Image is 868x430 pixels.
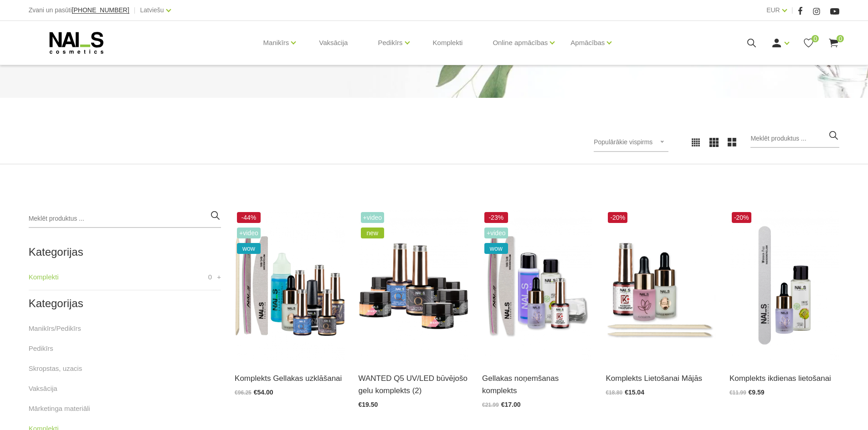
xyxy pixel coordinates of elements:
[608,212,627,223] span: -20%
[359,210,468,361] img: Wanted gelu starta komplekta ietilpst:- Quick Builder Clear HYBRID bāze UV/LED, 8 ml;- Quick Crys...
[361,212,385,223] span: +Video
[803,37,814,49] a: 0
[482,210,592,361] img: Gellakas noņemšanas komplekts ietver▪️ Līdzeklis Gellaku un citu Soak Off produktu noņemšanai (10...
[29,210,221,228] input: Meklēt produktus ...
[570,25,605,61] a: Apmācības
[378,25,402,61] a: Pedikīrs
[828,37,839,49] a: 0
[484,243,508,254] span: wow
[29,5,129,16] div: Zvani un pasūti
[812,35,819,42] span: 0
[140,5,164,15] a: Latviešu
[766,5,780,15] a: EUR
[594,138,652,146] span: Populārākie vispirms
[72,7,129,14] a: [PHONE_NUMBER]
[237,212,261,223] span: -44%
[29,383,57,394] a: Vaksācija
[484,228,508,238] span: +Video
[359,401,378,408] span: €19.50
[729,372,839,384] a: Komplekts ikdienas lietošanai
[484,212,508,223] span: -23%
[72,6,129,14] span: [PHONE_NUMBER]
[606,210,715,361] img: Komplektā ietilpst:- Keratīna līdzeklis bojātu nagu atjaunošanai, 14 ml,- Kutikulas irdinātājs ar...
[750,130,839,148] input: Meklēt produktus ...
[493,25,548,61] a: Online apmācības
[359,372,468,397] a: WANTED Q5 UV/LED būvējošo gelu komplekts (2)
[134,5,136,16] span: |
[606,372,715,384] a: Komplekts Lietošanai Mājās
[791,5,793,16] span: |
[235,210,344,361] img: Gellakas uzklāšanas komplektā ietilpst:Wipe Off Solutions 3in1/30mlBrilliant Bond Bezskābes praim...
[482,402,499,408] span: €21.99
[29,343,53,354] a: Pedikīrs
[837,35,844,42] span: 0
[729,210,839,361] img: Komplektā ietilst: - Organic Lotion Lithi&amp;Jasmine 50 ml; - Melleņu Kutikulu eļļa 15 ml; - Woo...
[312,21,355,65] a: Vaksācija
[29,246,221,258] h2: Kategorijas
[237,228,261,238] span: +Video
[732,212,751,223] span: -20%
[361,228,385,238] span: new
[29,363,82,374] a: Skropstas, uzacis
[426,21,470,65] a: Komplekti
[208,272,212,283] span: 0
[729,390,746,396] span: €11.99
[29,323,81,334] a: Manikīrs/Pedikīrs
[625,389,644,396] span: €15.04
[29,272,59,283] a: Komplekti
[235,372,344,384] a: Komplekts Gellakas uzklāšanai
[235,390,252,396] span: €96.25
[606,390,622,396] span: €18.80
[29,403,90,414] a: Mārketinga materiāli
[501,401,521,408] span: €17.00
[29,298,221,309] h2: Kategorijas
[482,372,592,397] a: Gellakas noņemšanas komplekts
[263,25,289,61] a: Manikīrs
[237,243,261,254] span: wow
[254,389,273,396] span: €54.00
[217,272,221,283] a: +
[749,389,765,396] span: €9.59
